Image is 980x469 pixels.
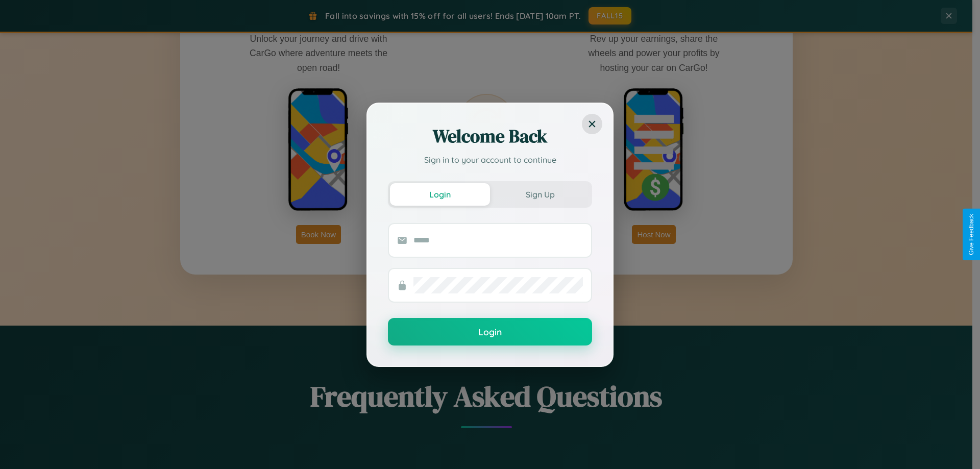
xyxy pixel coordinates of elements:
[388,318,592,345] button: Login
[390,183,490,206] button: Login
[388,124,592,149] h2: Welcome Back
[388,154,592,166] p: Sign in to your account to continue
[490,183,590,206] button: Sign Up
[968,214,975,255] div: Give Feedback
